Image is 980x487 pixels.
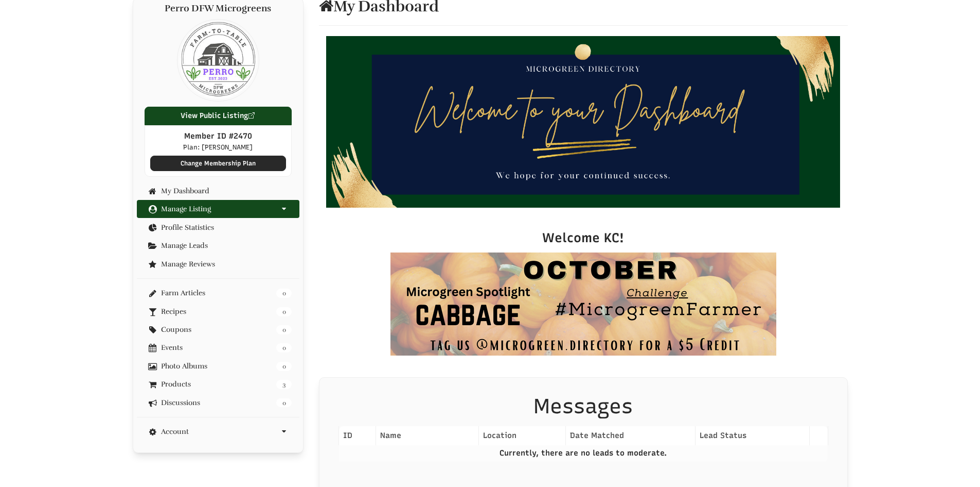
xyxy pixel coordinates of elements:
a: 0 Farm Articles [145,289,292,297]
a: 0 Events [145,344,292,351]
th: ID [339,426,376,445]
th: Date Matched [566,426,696,445]
span: Messages [533,394,633,418]
a: 0 Recipes [145,308,292,315]
a: 0 Discussions [145,399,292,407]
b: Currently, there are no leads to moderate. [500,448,667,458]
th: Name [376,426,479,445]
span: 3 [276,380,292,389]
a: 0 Coupons [145,326,292,333]
span: Welcome KC! [542,230,624,245]
th: Location [479,426,566,445]
span: Member ID #2470 [184,131,252,141]
span: 0 [276,398,292,408]
span: Plan: [PERSON_NAME] [183,143,253,151]
img: pimage 2470 187 photo [177,19,259,102]
a: My Dashboard [145,187,292,195]
a: Manage Leads [145,242,292,249]
a: Change Membership Plan [150,156,287,171]
th: Lead Status [695,426,810,445]
a: View Public Listing [145,107,292,125]
a: Manage Listing [145,205,292,213]
img: Blue Gold Rustic Artisinal Remote Graduation Banner (1) [326,36,840,208]
a: Account [145,428,292,435]
a: Manage Reviews [145,260,292,268]
span: 0 [276,307,292,316]
h4: Perro DFW Microgreens [145,4,292,14]
a: 0 Photo Albums [145,362,292,370]
span: 0 [276,362,292,371]
a: 3 Products [145,380,292,388]
span: 0 [276,343,292,352]
a: Profile Statistics [145,224,292,231]
span: 0 [276,289,292,298]
span: 0 [276,325,292,334]
img: October2 [390,253,776,356]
